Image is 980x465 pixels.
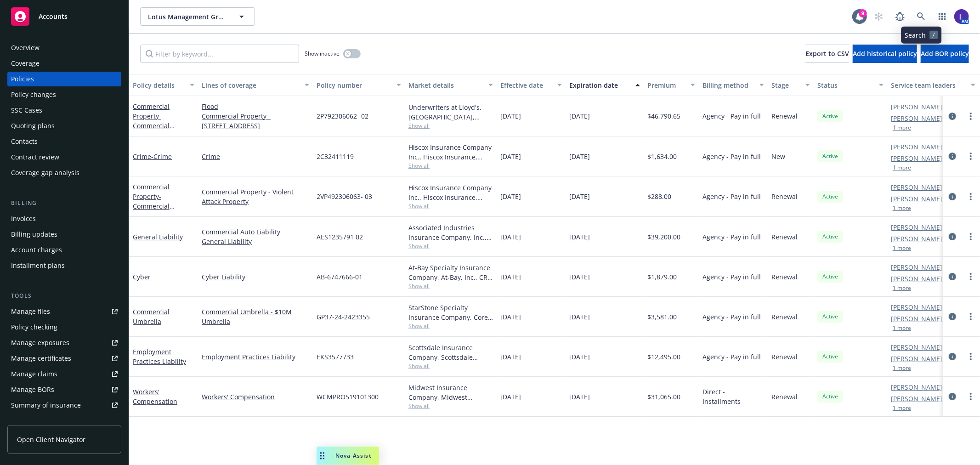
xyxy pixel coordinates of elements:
[647,272,677,282] span: $1,879.00
[11,150,59,164] div: Contract review
[921,45,969,63] button: Add BOR policy
[408,242,493,250] span: Show all
[500,192,521,201] span: [DATE]
[202,307,309,326] a: Commercial Umbrella - $10M Umbrella
[644,74,699,96] button: Premium
[821,392,839,401] span: Active
[7,56,121,71] a: Coverage
[11,40,40,55] div: Overview
[317,447,379,465] button: Nova Assist
[408,362,493,370] span: Show all
[500,80,552,90] div: Effective date
[569,80,630,90] div: Expiration date
[408,282,493,290] span: Show all
[893,205,911,211] button: 1 more
[7,351,121,366] a: Manage certificates
[566,74,644,96] button: Expiration date
[11,211,36,226] div: Invoices
[7,4,121,29] a: Accounts
[947,351,958,362] a: circleInformation
[317,192,372,201] span: 2VP492306063- 03
[891,7,909,26] a: Report a Bug
[500,232,521,242] span: [DATE]
[891,80,965,90] div: Service team leaders
[965,271,976,282] a: more
[947,271,958,282] a: circleInformation
[151,152,172,161] span: - Crime
[11,134,38,149] div: Contacts
[317,111,368,121] span: 2P792306062- 02
[500,352,521,362] span: [DATE]
[133,307,170,326] a: Commercial Umbrella
[500,111,521,121] span: [DATE]
[133,182,186,230] a: Commercial Property
[7,382,121,397] a: Manage BORs
[202,152,309,161] a: Crime
[7,198,121,208] div: Billing
[408,162,493,170] span: Show all
[7,258,121,273] a: Installment plans
[202,227,309,237] a: Commercial Auto Liability
[805,49,849,58] span: Export to CSV
[702,111,761,121] span: Agency - Pay in full
[891,274,942,284] a: [PERSON_NAME]
[317,352,354,362] span: EKS3577733
[408,80,483,90] div: Market details
[408,402,493,410] span: Show all
[771,352,798,362] span: Renewal
[805,45,849,63] button: Export to CSV
[771,80,800,90] div: Stage
[317,447,328,465] div: Drag to move
[335,452,372,459] span: Nova Assist
[317,312,370,322] span: GP37-24-2423355
[11,304,50,319] div: Manage files
[771,232,798,242] span: Renewal
[7,335,121,350] span: Manage exposures
[891,342,942,352] a: [PERSON_NAME]
[891,194,942,204] a: [PERSON_NAME]
[11,243,62,257] div: Account charges
[702,272,761,282] span: Agency - Pay in full
[408,383,493,402] div: Midwest Insurance Company, Midwest Insurance Company, Midwest General Insurance DBA [US_STATE] Mi...
[814,74,887,96] button: Status
[405,74,497,96] button: Market details
[891,262,942,272] a: [PERSON_NAME]
[891,153,942,163] a: [PERSON_NAME]
[887,74,979,96] button: Service team leaders
[893,405,911,411] button: 1 more
[569,152,590,161] span: [DATE]
[500,152,521,161] span: [DATE]
[569,392,590,402] span: [DATE]
[954,9,969,24] img: photo
[133,102,191,159] a: Commercial Property
[893,125,911,130] button: 1 more
[891,382,942,392] a: [PERSON_NAME]
[133,272,151,281] a: Cyber
[133,152,172,161] a: Crime
[821,232,839,241] span: Active
[7,227,121,242] a: Billing updates
[317,232,363,242] span: AES1235791 02
[202,352,309,362] a: Employment Practices Liability
[408,343,493,362] div: Scottsdale Insurance Company, Scottsdale Insurance Company (Nationwide), CRC Group
[771,152,785,161] span: New
[647,192,671,201] span: $288.00
[202,80,299,90] div: Lines of coverage
[11,335,69,350] div: Manage exposures
[702,80,754,90] div: Billing method
[768,74,814,96] button: Stage
[202,237,309,246] a: General Liability
[11,382,54,397] div: Manage BORs
[7,291,121,301] div: Tools
[965,311,976,322] a: more
[821,112,839,120] span: Active
[11,351,71,366] div: Manage certificates
[39,13,68,20] span: Accounts
[140,7,255,26] button: Lotus Management Group LLC
[7,40,121,55] a: Overview
[817,80,873,90] div: Status
[947,311,958,322] a: circleInformation
[647,111,680,121] span: $46,790.65
[821,193,839,201] span: Active
[569,312,590,322] span: [DATE]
